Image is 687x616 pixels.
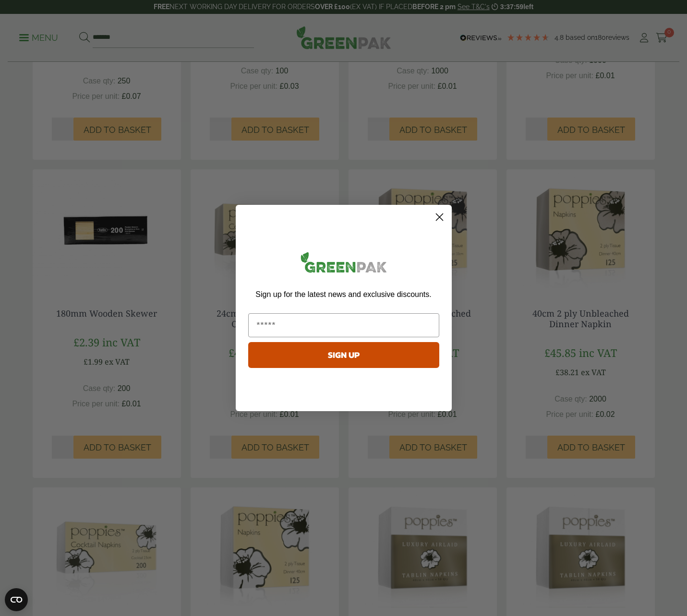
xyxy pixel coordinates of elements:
[248,342,439,368] button: SIGN UP
[5,588,28,611] button: Open CMP widget
[431,209,448,225] button: Close dialog
[248,313,439,337] input: Email
[255,290,431,298] span: Sign up for the latest news and exclusive discounts.
[248,248,439,280] img: greenpak_logo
